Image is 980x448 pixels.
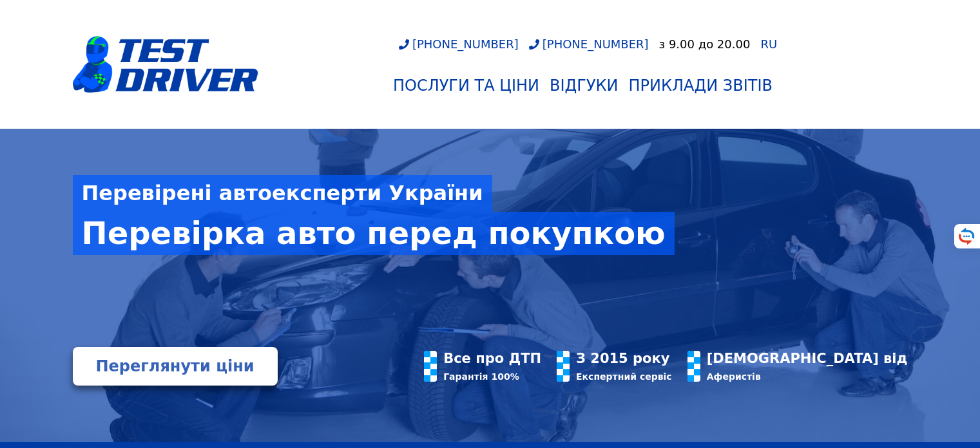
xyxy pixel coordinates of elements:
img: logotype@3x [73,36,258,93]
a: [PHONE_NUMBER] [399,37,519,51]
a: Переглянути ціни [73,347,278,386]
a: RU [760,39,777,50]
a: logotype@3x [73,5,258,124]
div: Перевірені автоексперти України [73,175,492,212]
div: Перевірка авто перед покупкою [73,212,675,254]
div: Послуги та Ціни [393,77,539,95]
a: Послуги та Ціни [388,71,544,100]
a: Приклади звітів [624,71,778,100]
span: RU [760,37,777,51]
div: Експертний сервіс [576,371,672,382]
div: Гарантія 100% [443,371,541,382]
div: Аферистів [707,371,908,382]
div: Приклади звітів [629,77,773,95]
div: З 2015 року [576,351,672,366]
a: [PHONE_NUMBER] [529,37,649,51]
div: з 9.00 до 20.00 [659,37,751,51]
a: Відгуки [544,71,624,100]
div: Все про ДТП [443,351,541,366]
div: Відгуки [550,77,619,95]
div: [DEMOGRAPHIC_DATA] від [707,351,908,366]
